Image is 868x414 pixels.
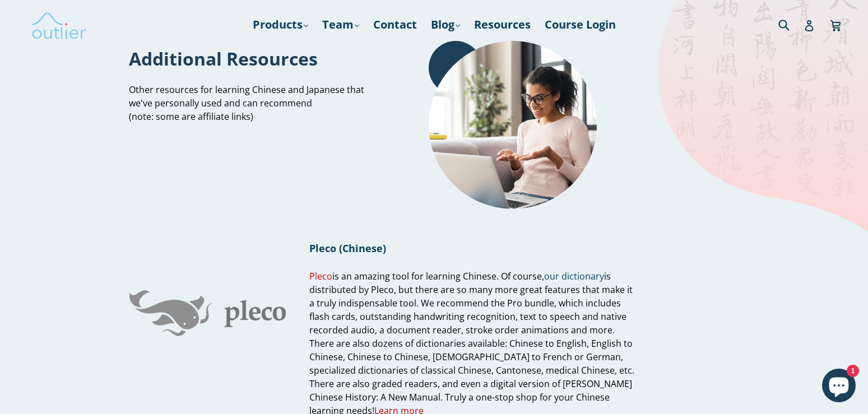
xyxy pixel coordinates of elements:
a: Course Login [539,15,621,35]
img: Outlier Linguistics [31,8,87,41]
a: Resources [468,15,536,35]
a: Products [247,15,314,35]
inbox-online-store-chat: Shopify online store chat [819,369,859,405]
a: Blog [425,15,466,35]
a: Contact [368,15,423,35]
span: Other resources for learning Chinese and Japanese that we've personally used and can recommend (n... [129,83,364,123]
a: Team [317,15,365,35]
h1: Additional Resources [129,46,374,71]
a: Pleco [309,270,332,283]
h1: Pleco (Chinese) [309,241,635,255]
input: Search [776,13,806,36]
a: our dictionary [544,270,604,283]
